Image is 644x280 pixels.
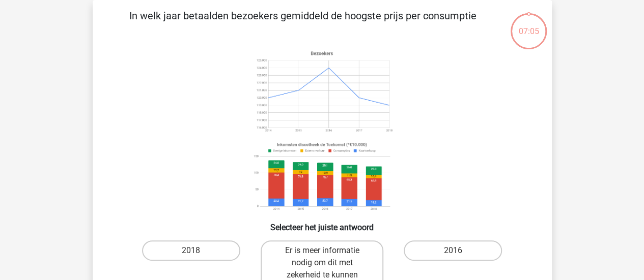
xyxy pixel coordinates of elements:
label: 2018 [142,240,240,261]
label: 2016 [404,240,502,261]
div: 07:05 [510,12,548,38]
h6: Selecteer het juiste antwoord [109,214,536,232]
p: In welk jaar betaalden bezoekers gemiddeld de hoogste prijs per consumptie [109,8,497,39]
